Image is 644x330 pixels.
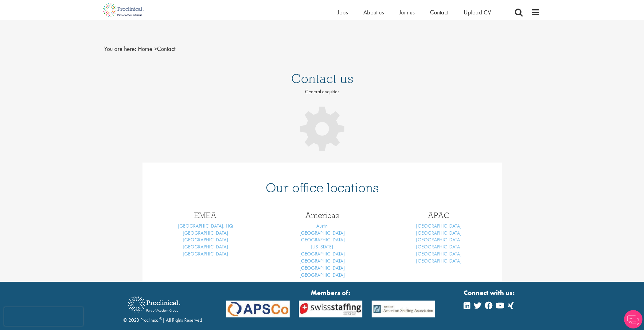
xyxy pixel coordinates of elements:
a: [GEOGRAPHIC_DATA] [416,230,462,236]
a: [GEOGRAPHIC_DATA] [183,236,228,243]
a: Contact [430,8,448,16]
a: [GEOGRAPHIC_DATA] [299,272,345,278]
strong: Connect with us: [464,288,516,297]
a: Austin [316,223,328,229]
a: [GEOGRAPHIC_DATA] [416,244,462,250]
a: [GEOGRAPHIC_DATA] [183,244,228,250]
a: [GEOGRAPHIC_DATA] [299,258,345,264]
a: [GEOGRAPHIC_DATA] [299,236,345,243]
h3: APAC [385,211,493,219]
a: [GEOGRAPHIC_DATA] [299,251,345,257]
img: APSCo [294,301,367,317]
a: Upload CV [464,8,491,16]
span: Contact [138,45,175,53]
img: Chatbot [624,310,642,328]
h3: EMEA [152,211,259,219]
a: Join us [399,8,415,16]
h3: Americas [268,211,376,219]
a: About us [363,8,384,16]
span: > [154,45,157,53]
img: APSCo [222,301,295,317]
a: [GEOGRAPHIC_DATA] [183,251,228,257]
h1: Our office locations [152,181,493,194]
a: [GEOGRAPHIC_DATA], HQ [178,223,233,229]
a: [GEOGRAPHIC_DATA] [416,236,462,243]
a: [GEOGRAPHIC_DATA] [416,258,462,264]
div: © 2023 Proclinical | All Rights Reserved [123,291,202,324]
img: Proclinical Recruitment [123,291,185,317]
sup: ® [159,316,162,321]
span: You are here: [104,45,136,53]
a: [US_STATE] [311,244,333,250]
a: [GEOGRAPHIC_DATA] [299,265,345,271]
strong: Members of: [226,288,435,297]
a: [GEOGRAPHIC_DATA] [299,230,345,236]
a: [GEOGRAPHIC_DATA] [416,251,462,257]
img: APSCo [367,301,440,317]
a: [GEOGRAPHIC_DATA] [183,230,228,236]
iframe: reCAPTCHA [4,307,83,326]
a: Jobs [338,8,348,16]
a: [GEOGRAPHIC_DATA] [416,223,462,229]
a: breadcrumb link to Home [138,45,152,53]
